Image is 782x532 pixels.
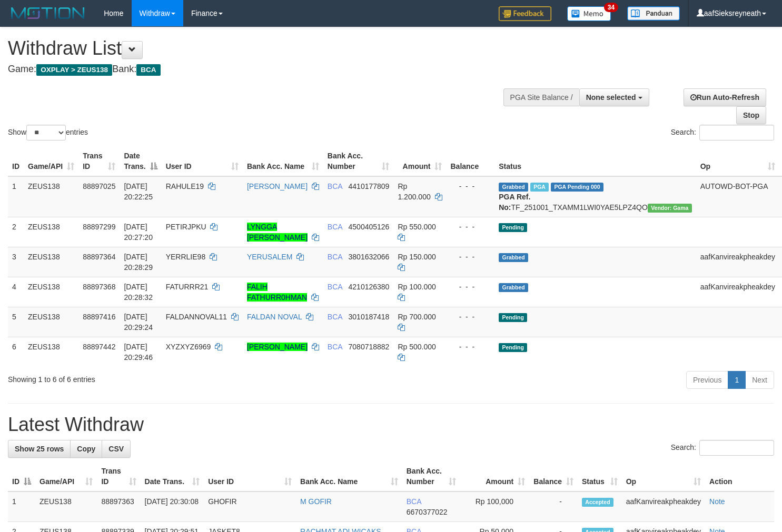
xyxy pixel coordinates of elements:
a: Previous [686,371,728,389]
span: [DATE] 20:22:25 [124,182,153,201]
td: 2 [8,217,24,247]
td: ZEUS138 [24,247,78,277]
span: Copy 4210126380 to clipboard [349,283,390,291]
td: aafKanvireakpheakdey [696,277,779,307]
a: Next [745,371,774,389]
h1: Latest Withdraw [8,414,774,435]
a: LYNGGA [PERSON_NAME] [247,223,308,242]
b: PGA Ref. No: [499,193,530,212]
span: PGA Pending [551,183,603,192]
th: Balance [446,146,494,176]
th: Bank Acc. Name: activate to sort column ascending [296,461,402,491]
td: GHOFIR [204,491,296,522]
span: Grabbed [499,283,528,292]
th: Game/API: activate to sort column ascending [24,146,78,176]
th: Game/API: activate to sort column ascending [35,461,97,491]
h1: Withdraw List [8,38,511,59]
span: None selected [586,93,636,102]
span: OXPLAY > ZEUS138 [36,64,112,76]
td: ZEUS138 [24,176,78,217]
span: 34 [604,3,618,12]
span: Copy [77,445,95,453]
span: Rp 100.000 [398,283,435,291]
select: Showentries [26,125,66,140]
th: Amount: activate to sort column ascending [393,146,446,176]
div: Showing 1 to 6 of 6 entries [8,370,318,385]
th: Bank Acc. Number: activate to sort column ascending [323,146,394,176]
span: PETIRJPKU [166,223,206,231]
span: BCA [328,182,342,190]
span: Rp 550.000 [398,223,435,231]
button: None selected [579,88,649,106]
h4: Game: Bank: [8,64,511,75]
span: 88897364 [83,253,115,261]
span: BCA [136,64,160,76]
img: MOTION_logo.png [8,5,88,21]
th: Op: activate to sort column ascending [622,461,705,491]
th: Op: activate to sort column ascending [696,146,779,176]
img: panduan.png [627,6,680,21]
span: Rp 1.200.000 [398,182,430,201]
a: Copy [70,440,102,458]
span: XYZXYZ6969 [166,343,211,351]
th: Trans ID: activate to sort column ascending [97,461,140,491]
th: Amount: activate to sort column ascending [460,461,529,491]
a: Show 25 rows [8,440,71,458]
span: [DATE] 20:28:32 [124,283,153,302]
span: 88897442 [83,343,115,351]
span: [DATE] 20:28:29 [124,253,153,272]
div: PGA Site Balance / [503,88,579,106]
span: Grabbed [499,253,528,262]
th: Status: activate to sort column ascending [578,461,622,491]
span: [DATE] 20:29:24 [124,313,153,332]
td: 6 [8,337,24,367]
th: Balance: activate to sort column ascending [529,461,578,491]
span: BCA [328,223,342,231]
span: Accepted [582,498,613,507]
span: BCA [407,497,421,506]
th: Date Trans.: activate to sort column descending [120,146,161,176]
span: BCA [328,313,342,321]
th: User ID: activate to sort column ascending [204,461,296,491]
span: Rp 700.000 [398,313,435,321]
td: [DATE] 20:30:08 [141,491,204,522]
span: Rp 500.000 [398,343,435,351]
div: - - - [450,312,490,322]
td: ZEUS138 [24,277,78,307]
td: ZEUS138 [24,307,78,337]
span: Show 25 rows [15,445,64,453]
td: TF_251001_TXAMM1LWI0YAE5LPZ4QO [494,176,696,217]
td: AUTOWD-BOT-PGA [696,176,779,217]
span: 88897416 [83,313,115,321]
span: Copy 4500405126 to clipboard [349,223,390,231]
th: ID [8,146,24,176]
a: Run Auto-Refresh [684,88,766,106]
div: - - - [450,282,490,292]
a: 1 [728,371,746,389]
a: Stop [736,106,766,124]
a: FALIH FATHURR0HMAN [247,283,307,302]
span: Copy 7080718882 to clipboard [349,343,390,351]
label: Show entries [8,125,88,140]
div: - - - [450,181,490,192]
td: aafKanvireakpheakdey [622,491,705,522]
th: ID: activate to sort column descending [8,461,35,491]
span: BCA [328,343,342,351]
th: Status [494,146,696,176]
td: ZEUS138 [35,491,97,522]
span: Copy 6670377022 to clipboard [407,508,448,516]
input: Search: [699,125,774,140]
th: Action [705,461,774,491]
div: - - - [450,252,490,262]
input: Search: [699,440,774,456]
label: Search: [671,125,774,140]
label: Search: [671,440,774,456]
a: YERUSALEM [247,253,292,261]
span: Marked by aafnoeunsreypich [530,183,549,192]
td: Rp 100,000 [460,491,529,522]
span: 88897299 [83,223,115,231]
div: - - - [450,342,490,352]
span: Grabbed [499,183,528,192]
td: 88897363 [97,491,140,522]
span: FATURRR21 [166,283,209,291]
